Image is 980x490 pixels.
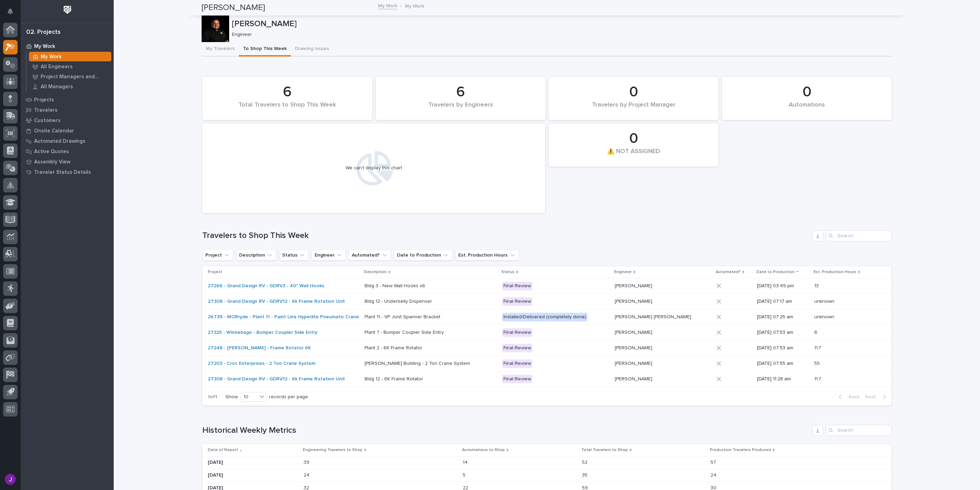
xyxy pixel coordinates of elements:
a: Traveler Status Details [21,167,114,177]
p: [DATE] 07:25 am [757,314,809,320]
p: [PERSON_NAME] [232,19,890,29]
p: Project [208,268,222,276]
button: Next [862,394,891,400]
a: Projects [21,94,114,105]
p: Traveler Status Details [34,169,91,176]
p: Automated Drawings [34,138,85,144]
p: Customers [34,118,61,124]
p: Engineer [232,32,887,38]
p: Description [364,268,387,276]
div: 6 [214,83,360,101]
p: 24 [304,471,311,478]
p: 55 [814,359,821,367]
button: users-avatar [3,472,18,487]
button: Automated? [349,250,391,261]
a: 27248 - [PERSON_NAME] - Frame Rotator 6K [208,345,311,351]
p: 52 [582,458,589,466]
tr: 27203 - Croc Enterprises - 2 Ton Crane System [PERSON_NAME] Building - 2 Ton Crane System[PERSON_... [202,356,891,371]
span: Next [865,394,880,400]
p: [DATE] 07:55 am [757,361,809,367]
p: records per page [269,394,308,400]
tr: 27308 - Grand Design RV - GDRV12 - 6k Frame Rotation Unit Bldg 12 - 6K Frame RotatorBldg 12 - 6K ... [202,371,891,387]
p: 14 [463,458,469,466]
p: Engineer [614,268,632,276]
button: Notifications [3,4,18,19]
p: Plant 2 - 6K Frame Rotator [365,344,424,351]
tr: 27325 - Winnebago - Bumper Coupler Side Entry Plant 7 - Bumper Coupler Side EntryPlant 7 - Bumper... [202,325,891,340]
p: Onsite Calendar [34,128,74,134]
button: Status [279,250,309,261]
p: [DATE] 11:28 am [757,376,809,382]
button: To Shop This Week [239,42,291,57]
p: 11.7 [814,344,823,351]
p: unknown [814,313,836,320]
p: [PERSON_NAME] [615,282,654,289]
a: Automated Drawings [21,136,114,146]
p: Show [225,394,238,400]
tr: [DATE]2424 55 3535 2424 [202,469,891,482]
p: All Managers [41,84,73,90]
p: 35 [582,471,589,478]
p: [DATE] [208,460,298,466]
p: Automations to Shop [462,446,505,454]
div: 0 [560,130,707,147]
p: 13 [814,282,820,289]
p: Bldg 3 - New Wall Hooks x6 [365,282,427,289]
button: My Travelers [202,42,239,57]
a: All Managers [27,82,114,91]
p: Travelers [34,107,58,113]
span: Back [845,394,859,400]
p: Production Travelers Produced [710,446,771,454]
p: Plant 11 - VP Joist Spanner Bracket [365,313,442,320]
button: Description [236,250,276,261]
a: 27203 - Croc Enterprises - 2 Ton Crane System [208,361,315,367]
p: [PERSON_NAME] [615,297,654,304]
div: Final Review [502,359,532,368]
div: 02. Projects [26,29,61,36]
button: Project [202,250,233,261]
tr: 27248 - [PERSON_NAME] - Frame Rotator 6K Plant 2 - 6K Frame RotatorPlant 2 - 6K Frame Rotator Fin... [202,340,891,356]
a: Travelers [21,105,114,115]
p: All Engineers [41,64,73,70]
img: Workspace Logo [61,3,74,16]
input: Search [826,425,891,436]
p: 39 [304,458,311,466]
div: Final Review [502,282,532,290]
a: Active Quotes [21,146,114,157]
div: Final Review [502,375,532,383]
p: [PERSON_NAME] [615,359,654,367]
div: Automations [734,101,880,116]
div: Installed/Delivered (completely done) [502,313,588,321]
p: unknown [814,297,836,304]
tr: 26739 - MORryde - Plant 11 - Paint Line Hyperlite Pneumatic Crane Plant 11 - VP Joist Spanner Bra... [202,309,891,325]
p: My Work [34,43,55,50]
button: Date to Production [394,250,452,261]
h1: Travelers to Shop This Week [202,231,809,241]
p: [PERSON_NAME] [PERSON_NAME] [615,313,693,320]
p: [DATE] 07:53 am [757,345,809,351]
a: My Work [27,52,114,61]
div: Final Review [502,344,532,352]
p: [DATE] 07:17 am [757,299,809,304]
p: Projects [34,97,54,103]
tr: 27308 - Grand Design RV - GDRV12 - 6k Frame Rotation Unit Bldg 12 - Underbelly DispenserBldg 12 -... [202,294,891,309]
p: [PERSON_NAME] [615,344,654,351]
button: Back [833,394,862,400]
a: My Work [21,41,114,51]
p: Project Managers and Engineers [41,74,109,80]
div: 10 [241,393,257,401]
div: 0 [560,83,707,101]
a: 27325 - Winnebago - Bumper Coupler Side Entry [208,330,317,336]
a: Project Managers and Engineers [27,72,114,81]
div: Total Travelers to Shop This Week [214,101,360,116]
p: 5 [463,471,467,478]
p: [PERSON_NAME] [615,375,654,382]
p: Date to Production [756,268,795,276]
a: Onsite Calendar [21,126,114,136]
p: Status [501,268,514,276]
div: ⚠️ NOT ASSIGNED [560,148,707,162]
p: [DATE] [208,472,298,478]
a: 27308 - Grand Design RV - GDRV12 - 6k Frame Rotation Unit [208,299,345,304]
p: 57 [711,458,717,466]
